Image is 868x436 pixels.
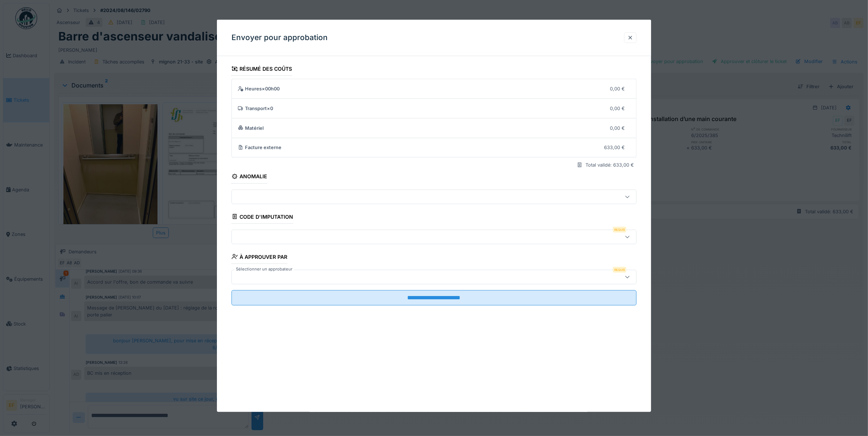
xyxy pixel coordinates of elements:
summary: Matériel0,00 € [235,121,633,135]
div: Résumé des coûts [231,63,292,76]
div: Matériel [238,124,604,131]
div: 633,00 € [604,144,625,151]
div: Requis [613,267,626,273]
div: Transport × 0 [238,105,604,112]
div: 0,00 € [610,124,625,131]
summary: Transport×00,00 € [235,102,633,115]
div: Heures × 00h00 [238,85,604,92]
summary: Facture externe633,00 € [235,141,633,154]
div: 0,00 € [610,105,625,112]
div: 0,00 € [610,85,625,92]
div: Code d'imputation [231,211,293,223]
h3: Envoyer pour approbation [231,33,328,42]
div: Anomalie [231,171,267,183]
div: Requis [613,227,626,233]
div: À approuver par [231,252,287,264]
label: Sélectionner un approbateur [234,266,294,272]
div: Facture externe [238,144,599,151]
summary: Heures×00h000,00 € [235,82,633,96]
div: Total validé: 633,00 € [585,161,634,168]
